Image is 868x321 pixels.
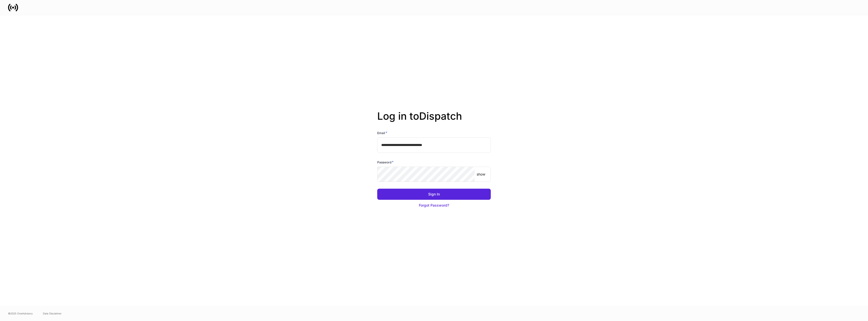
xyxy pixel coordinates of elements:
[477,172,485,177] p: show
[419,203,449,208] div: Forgot Password?
[377,200,491,211] button: Forgot Password?
[377,130,387,135] h6: Email
[377,189,491,200] button: Sign In
[428,192,440,197] div: Sign In
[377,110,491,130] h2: Log in to Dispatch
[8,311,33,315] span: © 2025 OneAdvisory
[377,160,394,165] h6: Password
[43,311,62,315] a: Data Disclaimer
